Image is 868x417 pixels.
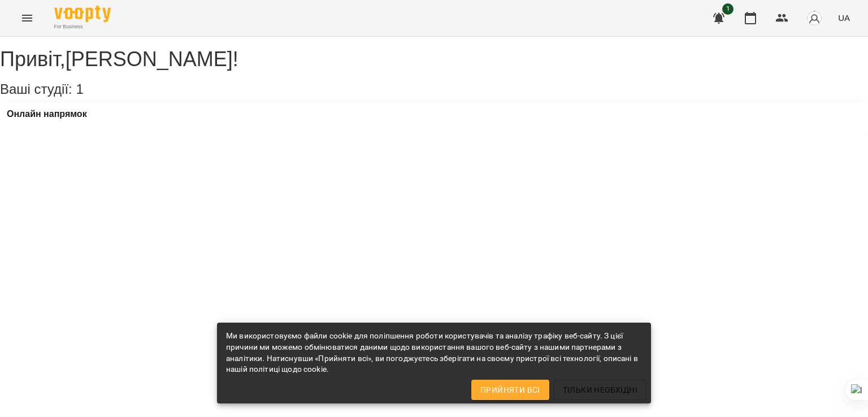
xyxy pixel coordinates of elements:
[834,7,854,28] button: UA
[76,81,83,97] span: 1
[806,10,822,26] img: avatar_s.png
[722,3,734,15] span: 1
[7,109,87,119] a: Онлайн напрямок
[838,12,850,24] span: UA
[54,23,111,31] span: For Business
[14,5,41,32] button: Menu
[54,6,111,22] img: Voopty Logo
